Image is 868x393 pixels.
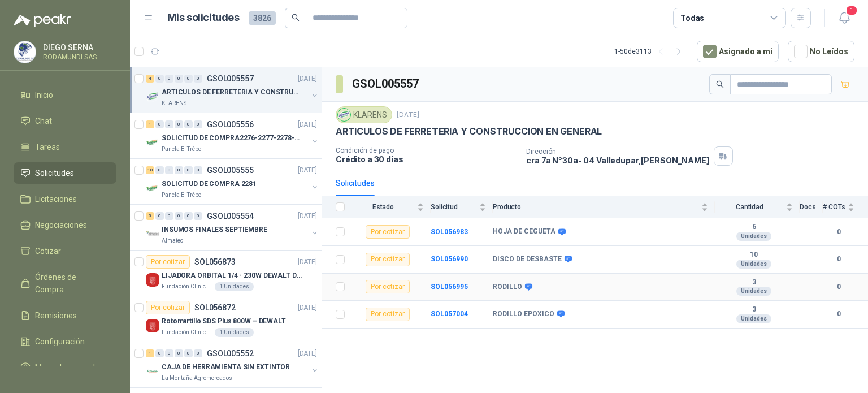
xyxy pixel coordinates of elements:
button: Asignado a mi [697,41,779,62]
p: cra 7a N°30a- 04 Valledupar , [PERSON_NAME] [526,156,709,165]
p: RODAMUNDI SAS [43,54,114,61]
span: Configuración [35,335,85,348]
th: Cantidad [715,196,800,218]
p: [DATE] [298,74,317,84]
span: 1 [845,5,858,16]
p: SOL056872 [194,304,236,312]
span: Producto [493,203,699,211]
div: 0 [165,75,173,83]
p: KLARENS [162,99,186,108]
b: 0 [823,309,854,319]
div: 0 [194,166,202,174]
h3: GSOL005557 [352,75,420,93]
div: 0 [175,166,183,174]
p: ARTICULOS DE FERRETERIA Y CONSTRUCCION EN GENERAL [162,87,302,98]
span: Inicio [35,89,53,101]
div: 0 [165,349,173,357]
p: Panela El Trébol [162,145,203,154]
img: Company Logo [146,227,159,241]
div: Por cotizar [366,225,410,239]
div: 0 [165,166,173,174]
div: Solicitudes [336,177,375,189]
a: SOL056990 [431,255,468,263]
b: 0 [823,227,854,237]
span: Remisiones [35,309,77,322]
img: Company Logo [146,136,159,149]
p: SOL056873 [194,258,236,266]
p: Almatec [162,236,183,245]
a: Manuales y ayuda [14,357,116,378]
div: 0 [165,212,173,220]
p: [DATE] [298,211,317,222]
b: 0 [823,254,854,265]
div: KLARENS [336,106,392,123]
p: [DATE] [298,165,317,176]
b: 10 [715,251,793,260]
a: Por cotizarSOL056873[DATE] Company LogoLIJADORA ORBITAL 1/4 - 230W DEWALT DWE6411-B3Fundación Clí... [130,251,322,296]
span: Órdenes de Compra [35,271,106,296]
p: La Montaña Agromercados [162,374,232,383]
div: 4 [146,75,154,83]
div: 0 [155,349,164,357]
span: search [292,14,300,21]
a: SOL056983 [431,228,468,236]
div: 0 [155,166,164,174]
b: 0 [823,282,854,292]
b: HOJA DE CEGUETA [493,227,555,236]
b: RODILLO [493,283,522,292]
p: Fundación Clínica Shaio [162,282,212,291]
img: Company Logo [146,319,159,332]
div: Por cotizar [146,255,190,269]
th: Docs [800,196,823,218]
p: [DATE] [298,119,317,130]
p: GSOL005552 [207,349,254,357]
div: 0 [184,166,193,174]
p: [DATE] [397,110,419,120]
img: Logo peakr [14,14,71,27]
p: [DATE] [298,348,317,359]
button: 1 [834,8,854,28]
a: 4 0 0 0 0 0 GSOL005557[DATE] Company LogoARTICULOS DE FERRETERIA Y CONSTRUCCION EN GENERALKLARENS [146,72,319,108]
img: Company Logo [146,365,159,378]
div: 0 [184,349,193,357]
img: Company Logo [146,90,159,103]
p: SOLICITUD DE COMPRA2276-2277-2278-2284-2285- [162,133,302,144]
p: [DATE] [298,303,317,313]
p: GSOL005556 [207,120,254,128]
div: 1 [146,120,154,128]
div: Por cotizar [146,301,190,314]
div: Unidades [736,260,771,269]
div: 0 [194,349,202,357]
a: SOL057004 [431,310,468,318]
a: Tareas [14,136,116,158]
p: CAJA DE HERRAMIENTA SIN EXTINTOR [162,362,290,373]
div: 0 [155,75,164,83]
span: Negociaciones [35,219,87,231]
a: 1 0 0 0 0 0 GSOL005552[DATE] Company LogoCAJA DE HERRAMIENTA SIN EXTINTORLa Montaña Agromercados [146,347,319,383]
span: Solicitudes [35,167,74,179]
span: Cotizar [35,245,61,257]
div: 0 [175,212,183,220]
span: Licitaciones [35,193,77,205]
p: [DATE] [298,257,317,267]
a: SOL056995 [431,283,468,291]
b: 3 [715,278,793,287]
a: Remisiones [14,305,116,326]
span: Solicitud [431,203,477,211]
div: 1 Unidades [215,328,254,337]
p: GSOL005555 [207,166,254,174]
span: search [716,80,724,88]
th: Producto [493,196,715,218]
p: DIEGO SERNA [43,44,114,51]
p: GSOL005557 [207,75,254,83]
p: LIJADORA ORBITAL 1/4 - 230W DEWALT DWE6411-B3 [162,270,302,281]
div: 0 [155,120,164,128]
div: Por cotizar [366,308,410,321]
div: Unidades [736,287,771,296]
img: Company Logo [146,273,159,287]
p: Dirección [526,148,709,156]
a: Solicitudes [14,162,116,184]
